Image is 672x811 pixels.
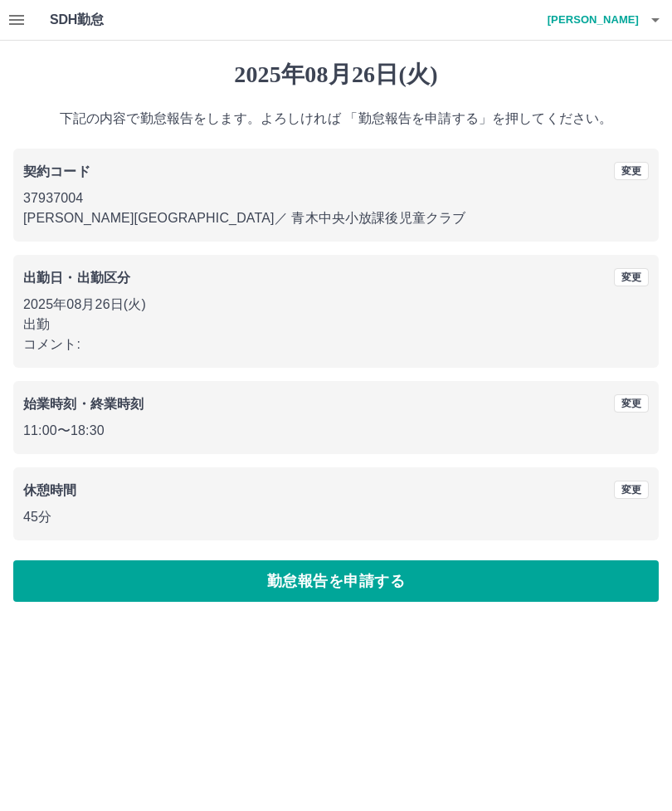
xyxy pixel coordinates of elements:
[13,109,659,129] p: 下記の内容で勤怠報告をします。よろしければ 「勤怠報告を申請する」を押してください。
[614,162,649,180] button: 変更
[13,560,659,602] button: 勤怠報告を申請する
[23,188,649,208] p: 37937004
[23,507,649,527] p: 45分
[614,394,649,413] button: 変更
[23,483,77,497] b: 休憩時間
[23,421,649,441] p: 11:00 〜 18:30
[614,481,649,499] button: 変更
[23,397,144,411] b: 始業時刻・終業時刻
[23,164,90,178] b: 契約コード
[23,271,130,285] b: 出勤日・出勤区分
[23,295,649,315] p: 2025年08月26日(火)
[23,208,649,228] p: [PERSON_NAME][GEOGRAPHIC_DATA] ／ 青木中央小放課後児童クラブ
[13,61,659,89] h1: 2025年08月26日(火)
[23,335,649,354] p: コメント:
[23,315,649,335] p: 出勤
[614,268,649,286] button: 変更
